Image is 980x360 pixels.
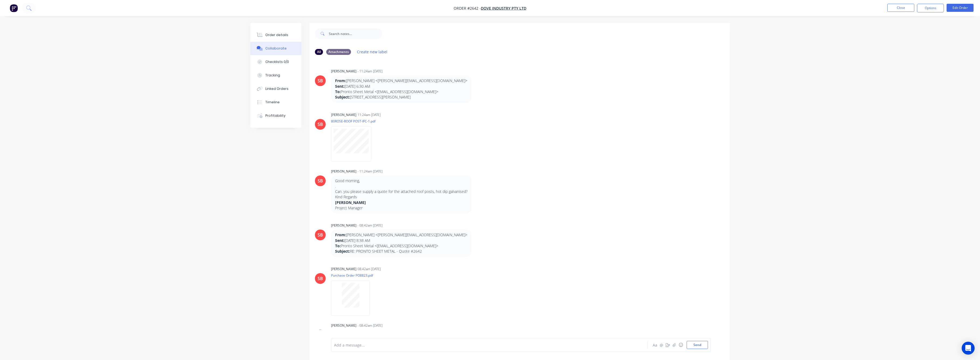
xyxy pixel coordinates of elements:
[454,6,481,11] span: Order #2642 -
[331,323,356,328] div: [PERSON_NAME]
[335,232,346,237] strong: From:
[265,73,280,78] div: Tracking
[335,78,346,83] strong: From:
[481,6,526,11] a: Dove Industry Pty Ltd
[265,46,287,51] div: Collaborate
[250,69,301,82] button: Tracking
[357,223,383,228] div: - 08:42am [DATE]
[326,49,351,55] div: Attachments
[250,82,301,96] button: Linked Orders
[250,96,301,109] button: Timeline
[335,78,467,100] p: [PERSON_NAME] <[PERSON_NAME][EMAIL_ADDRESS][DOMAIN_NAME]> [DATE] 6:30 AM Pronto Sheet Metal <[EMA...
[265,59,289,64] div: Checklists 0/0
[687,341,708,349] button: Send
[357,169,383,174] div: - 11:24am [DATE]
[652,342,658,348] button: Aa
[335,232,467,254] p: [PERSON_NAME] <[PERSON_NAME][EMAIL_ADDRESS][DOMAIN_NAME]> [DATE] 8:38 AM Pronto Sheet Metal <[EMA...
[335,243,341,248] strong: To:
[335,238,345,243] strong: Sent:
[335,194,468,200] p: Kind Regards
[250,109,301,122] button: Profitability
[331,169,356,174] div: [PERSON_NAME]
[331,273,375,278] p: Purchase Order PO8823.pdf
[357,323,383,328] div: - 08:42am [DATE]
[329,28,382,39] input: Search notes...
[335,89,341,94] strong: To:
[331,223,356,228] div: [PERSON_NAME]
[318,275,323,282] div: SB
[318,232,323,238] div: SB
[10,4,18,12] img: Factory
[335,189,468,194] p: Can. you please supply a quote for the attached roof posts, hot dip galvanised?
[265,86,289,91] div: Linked Orders
[331,112,356,117] div: [PERSON_NAME]
[331,267,356,271] div: [PERSON_NAME]
[331,69,356,74] div: [PERSON_NAME]
[962,342,975,355] div: Open Intercom Messenger
[318,178,323,184] div: SB
[677,342,684,348] button: ☺
[265,33,288,37] div: Order details
[357,69,383,74] div: - 11:24am [DATE]
[335,200,366,205] strong: [PERSON_NAME]
[335,178,468,183] p: Good morning,
[887,4,914,12] button: Close
[335,94,350,100] strong: Subject:
[335,205,468,211] p: Project Manager
[250,28,301,42] button: Order details
[947,4,974,12] button: Edit Order
[250,42,301,55] button: Collaborate
[265,113,286,118] div: Profitability
[917,4,944,12] button: Options
[315,49,323,55] div: All
[265,100,280,105] div: Timeline
[335,183,468,189] p: .
[335,84,345,89] strong: Sent:
[357,267,381,271] div: 08:42am [DATE]
[658,342,665,348] button: @
[335,249,350,254] strong: Subject:
[318,77,323,84] div: SB
[354,48,390,55] button: Create new label
[318,121,323,128] div: SB
[250,55,301,69] button: Checklists 0/0
[357,112,381,117] div: 11:24am [DATE]
[331,119,377,123] p: 80ROSE-ROOF POST-IFC-1.pdf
